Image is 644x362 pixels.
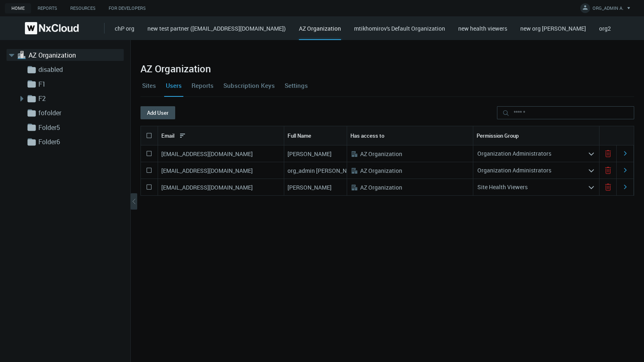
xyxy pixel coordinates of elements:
nx-search-highlight: [PERSON_NAME] [287,150,332,158]
div: AZ Organization [299,24,341,40]
a: chP org [115,25,134,32]
span: ORG_ADMIN A. [593,5,624,14]
a: For Developers [102,3,152,13]
a: new test partner ([EMAIL_ADDRESS][DOMAIN_NAME]) [147,25,286,32]
a: Home [5,3,31,13]
a: fofolder [38,108,120,118]
a: F1 [38,79,120,89]
nx-search-highlight: org_admin [PERSON_NAME] [287,167,360,174]
a: Resources [64,3,102,13]
nx-search-highlight: AZ Organization [360,167,402,174]
a: Folder5 [38,123,120,132]
a: Reports [190,74,215,96]
a: F2 [38,94,120,103]
a: AZ Organization [29,50,110,60]
a: Settings [283,74,310,96]
a: Subscription Keys [222,74,276,96]
nx-search-highlight: Organization Administrators [477,150,551,157]
h2: AZ Organization [140,63,634,74]
nx-search-highlight: AZ Organization [360,183,402,191]
nx-search-highlight: [EMAIL_ADDRESS][DOMAIN_NAME] [161,183,253,191]
nx-search-highlight: [EMAIL_ADDRESS][DOMAIN_NAME] [161,150,253,158]
a: disabled [38,65,120,74]
nx-search-highlight: [EMAIL_ADDRESS][DOMAIN_NAME] [161,167,253,174]
a: new org [PERSON_NAME] [520,25,586,32]
nx-search-highlight: AZ Organization [360,150,402,158]
a: mtikhomirov's Default Organization [354,25,445,32]
nx-search-highlight: Site Health Viewers [477,183,528,191]
button: Add User [140,106,175,119]
a: Users [164,74,183,96]
a: Sites [140,74,158,96]
img: Nx Cloud logo [25,22,79,34]
a: org2 [599,25,611,32]
a: new health viewers [458,25,507,32]
a: Folder6 [38,137,120,147]
a: Reports [31,3,64,13]
nx-search-highlight: [PERSON_NAME] [287,183,332,191]
nx-search-highlight: Organization Administrators [477,166,551,174]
